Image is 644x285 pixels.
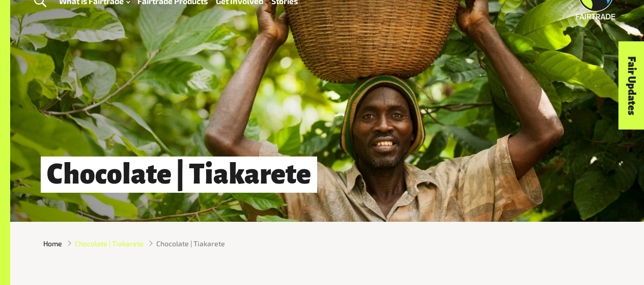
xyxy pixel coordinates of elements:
[156,238,225,249] span: Chocolate | Tiakarete
[43,238,62,249] a: Home
[41,157,317,193] h1: Chocolate | Tiakarete
[75,238,144,249] a: Chocolate | Tiakarete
